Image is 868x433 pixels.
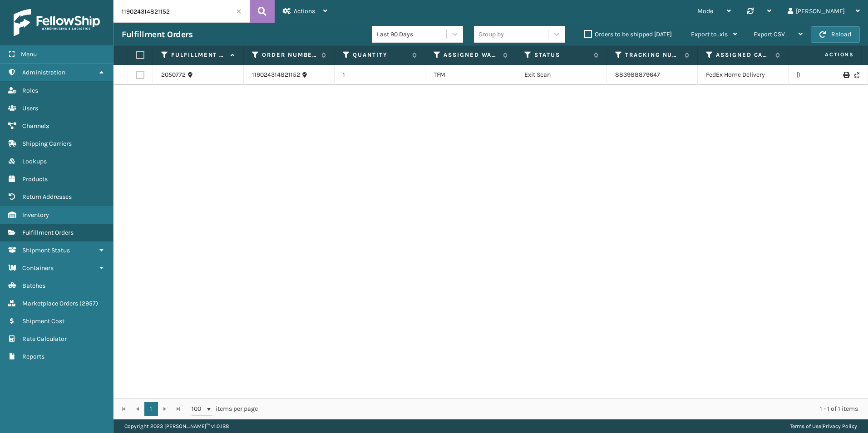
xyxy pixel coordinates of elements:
[271,404,858,413] div: 1 - 1 of 1 items
[790,423,821,429] a: Terms of Use
[122,29,192,40] h3: Fulfillment Orders
[854,72,859,78] i: Never Shipped
[625,51,680,59] label: Tracking Number
[22,104,38,112] span: Users
[584,30,672,38] label: Orders to be shipped [DATE]
[444,51,498,59] label: Assigned Warehouse
[425,65,516,85] td: TFM
[843,72,848,78] i: Print Label
[79,300,98,307] span: ( 2957 )
[754,30,785,38] span: Export CSV
[252,70,300,79] a: 119024314821152
[22,335,67,343] span: Rate Calculator
[698,65,789,85] td: FedEx Home Delivery
[377,30,447,39] div: Last 90 Days
[516,65,607,85] td: Exit Scan
[171,51,226,59] label: Fulfillment Order Id
[22,229,74,236] span: Fulfillment Orders
[22,122,49,130] span: Channels
[161,70,186,79] a: 2050772
[534,51,589,59] label: Status
[294,7,315,15] span: Actions
[697,7,713,15] span: Mode
[335,65,425,85] td: 1
[22,264,54,272] span: Containers
[716,51,771,59] label: Assigned Carrier Service
[811,26,860,43] button: Reload
[22,69,65,76] span: Administration
[22,87,38,94] span: Roles
[790,419,857,433] div: |
[22,211,49,219] span: Inventory
[192,404,205,413] span: 100
[124,419,229,433] p: Copyright 2023 [PERSON_NAME]™ v 1.0.188
[22,300,78,307] span: Marketplace Orders
[615,71,660,79] a: 883988879647
[22,353,44,360] span: Reports
[823,423,857,429] a: Privacy Policy
[21,50,37,58] span: Menu
[144,402,158,416] a: 1
[478,30,504,39] div: Group by
[22,246,70,254] span: Shipment Status
[22,157,47,165] span: Lookups
[14,9,100,36] img: logo
[796,47,859,62] span: Actions
[192,402,258,416] span: items per page
[262,51,317,59] label: Order Number
[691,30,728,38] span: Export to .xls
[22,317,64,325] span: Shipment Cost
[22,175,48,183] span: Products
[22,140,72,148] span: Shipping Carriers
[22,193,72,201] span: Return Addresses
[22,282,45,290] span: Batches
[353,51,408,59] label: Quantity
